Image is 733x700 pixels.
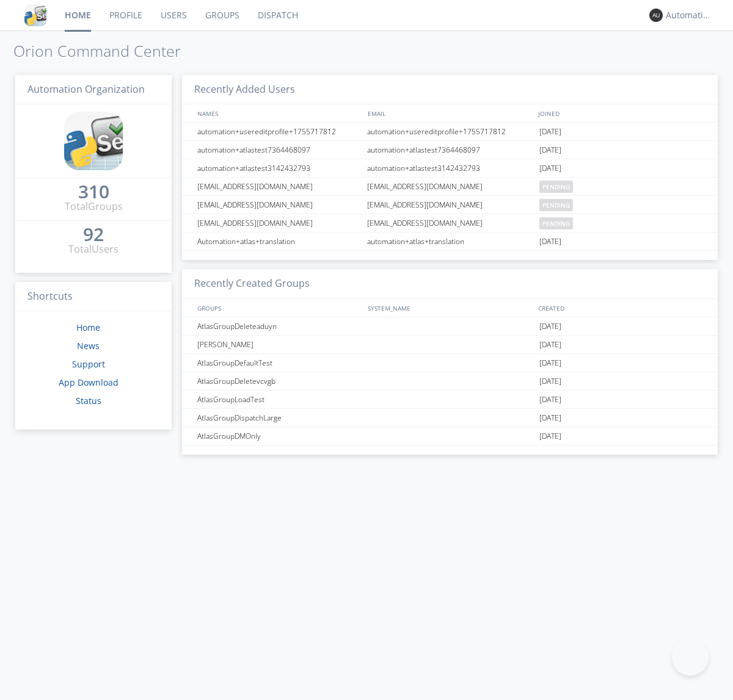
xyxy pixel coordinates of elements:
[194,196,363,214] div: [EMAIL_ADDRESS][DOMAIN_NAME]
[194,354,363,372] div: AtlasGroupDefaultTest
[539,123,561,141] span: [DATE]
[182,317,718,336] a: AtlasGroupDeleteaduyn[DATE]
[539,159,561,178] span: [DATE]
[194,427,363,445] div: AtlasGroupDMOnly
[194,104,362,122] div: NAMES
[672,639,709,676] iframe: Toggle Customer Support
[364,123,536,140] div: automation+usereditprofile+1755717812
[365,104,535,122] div: EMAIL
[194,214,363,232] div: [EMAIL_ADDRESS][DOMAIN_NAME]
[76,322,100,333] a: Home
[194,159,363,177] div: automation+atlastest3142432793
[78,186,109,198] div: 310
[182,159,718,178] a: automation+atlastest3142432793automation+atlastest3142432793[DATE]
[182,372,718,391] a: AtlasGroupDeletevcvgb[DATE]
[65,200,123,214] div: Total Groups
[68,242,119,256] div: Total Users
[539,372,561,391] span: [DATE]
[364,141,536,159] div: automation+atlastest7364468097
[194,336,363,353] div: [PERSON_NAME]
[539,391,561,409] span: [DATE]
[539,317,561,336] span: [DATE]
[77,340,100,352] a: News
[364,178,536,195] div: [EMAIL_ADDRESS][DOMAIN_NAME]
[666,9,712,21] div: Automation+atlas0029
[182,409,718,427] a: AtlasGroupDispatchLarge[DATE]
[539,409,561,427] span: [DATE]
[539,354,561,372] span: [DATE]
[539,427,561,446] span: [DATE]
[182,233,718,251] a: Automation+atlas+translationautomation+atlas+translation[DATE]
[194,391,363,408] div: AtlasGroupLoadTest
[194,141,363,159] div: automation+atlastest7364468097
[182,178,718,196] a: [EMAIL_ADDRESS][DOMAIN_NAME][EMAIL_ADDRESS][DOMAIN_NAME]pending
[194,233,363,250] div: Automation+atlas+translation
[76,395,101,406] a: Status
[182,391,718,409] a: AtlasGroupLoadTest[DATE]
[182,336,718,354] a: [PERSON_NAME][DATE]
[539,336,561,354] span: [DATE]
[194,299,362,317] div: GROUPS
[539,233,561,251] span: [DATE]
[59,377,119,388] a: App Download
[539,199,573,211] span: pending
[364,159,536,177] div: automation+atlastest3142432793
[182,141,718,159] a: automation+atlastest7364468097automation+atlastest7364468097[DATE]
[182,196,718,214] a: [EMAIL_ADDRESS][DOMAIN_NAME][EMAIL_ADDRESS][DOMAIN_NAME]pending
[64,112,123,170] img: cddb5a64eb264b2086981ab96f4c1ba7
[364,196,536,214] div: [EMAIL_ADDRESS][DOMAIN_NAME]
[535,104,706,122] div: JOINED
[365,299,535,317] div: SYSTEM_NAME
[182,123,718,141] a: automation+usereditprofile+1755717812automation+usereditprofile+1755717812[DATE]
[539,141,561,159] span: [DATE]
[83,228,104,240] div: 92
[27,82,145,96] span: Automation Organization
[182,214,718,233] a: [EMAIL_ADDRESS][DOMAIN_NAME][EMAIL_ADDRESS][DOMAIN_NAME]pending
[182,427,718,446] a: AtlasGroupDMOnly[DATE]
[72,358,105,370] a: Support
[78,186,109,200] a: 310
[182,75,718,105] h3: Recently Added Users
[539,217,573,229] span: pending
[364,214,536,232] div: [EMAIL_ADDRESS][DOMAIN_NAME]
[194,372,363,390] div: AtlasGroupDeletevcvgb
[194,123,363,140] div: automation+usereditprofile+1755717812
[83,228,104,242] a: 92
[194,178,363,195] div: [EMAIL_ADDRESS][DOMAIN_NAME]
[182,354,718,372] a: AtlasGroupDefaultTest[DATE]
[535,299,706,317] div: CREATED
[15,282,172,312] h3: Shortcuts
[24,4,46,26] img: cddb5a64eb264b2086981ab96f4c1ba7
[364,233,536,250] div: automation+atlas+translation
[194,317,363,335] div: AtlasGroupDeleteaduyn
[194,409,363,427] div: AtlasGroupDispatchLarge
[539,181,573,193] span: pending
[649,9,663,22] img: 373638.png
[182,269,718,299] h3: Recently Created Groups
